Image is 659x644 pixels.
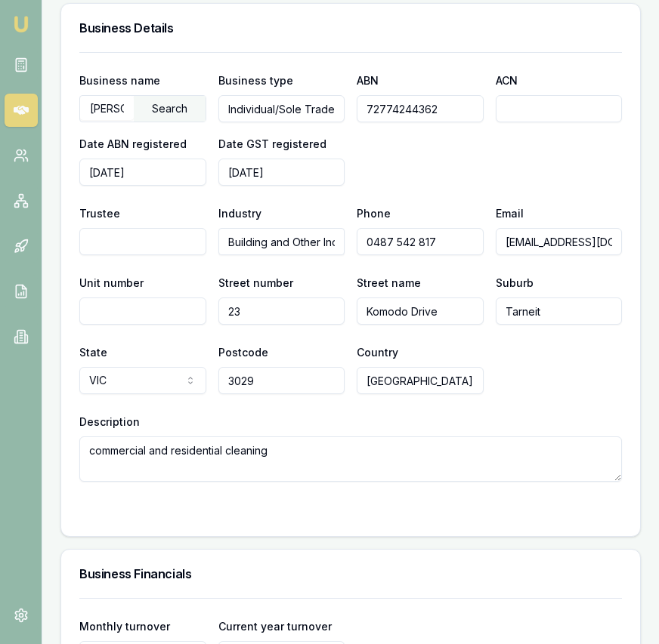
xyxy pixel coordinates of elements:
[79,415,140,428] label: Description
[80,96,134,120] input: Enter business name
[218,137,326,150] label: Date GST registered
[79,346,107,359] label: State
[218,207,261,220] label: Industry
[357,207,391,220] label: Phone
[134,96,206,122] div: Search
[79,207,120,220] label: Trustee
[79,159,206,186] input: YYYY-MM-DD
[496,207,524,220] label: Email
[79,74,160,87] label: Business name
[218,159,345,186] input: YYYY-MM-DD
[79,620,170,633] label: Monthly turnover
[218,276,293,289] label: Street number
[496,74,518,87] label: ACN
[357,346,398,359] label: Country
[79,137,187,150] label: Date ABN registered
[12,15,30,33] img: emu-icon-u.png
[357,74,379,87] label: ABN
[79,568,622,580] h3: Business Financials
[218,228,345,255] input: Start typing to search for your industry
[79,276,144,289] label: Unit number
[218,346,268,359] label: Postcode
[357,276,421,289] label: Street name
[218,620,332,633] label: Current year turnover
[218,74,293,87] label: Business type
[79,22,622,34] h3: Business Details
[79,436,622,482] textarea: commercial and residential cleaning
[496,276,534,289] label: Suburb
